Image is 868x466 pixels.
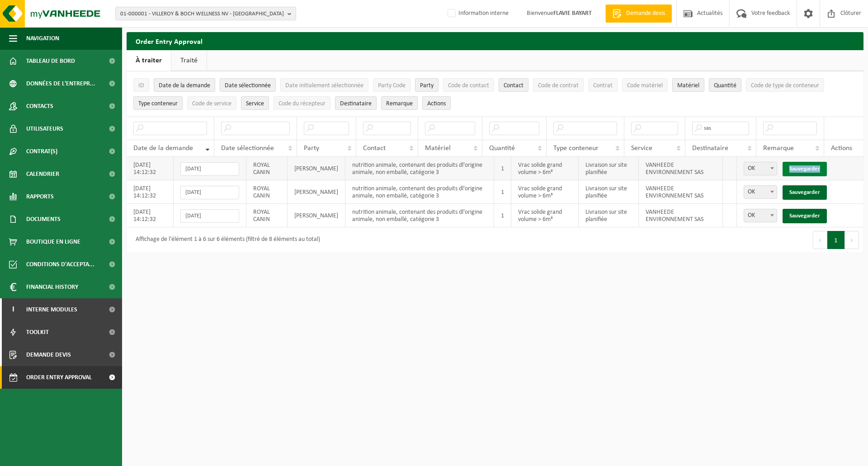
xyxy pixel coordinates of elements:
[420,82,434,89] span: Party
[631,145,652,152] span: Service
[783,209,827,223] a: Sauvegarder
[677,82,699,89] span: Matériel
[285,82,363,89] span: Date initialement sélectionnée
[831,145,852,152] span: Actions
[26,298,77,321] span: Interne modules
[511,204,579,227] td: Vrac solide grand volume > 6m³
[280,78,368,92] button: Date initialement sélectionnéeDate initialement sélectionnée: Activate to sort
[744,185,777,199] span: OK
[627,82,663,89] span: Code matériel
[26,253,94,276] span: Conditions d'accepta...
[443,78,494,92] button: Code de contactCode de contact: Activate to sort
[489,145,515,152] span: Quantité
[26,163,59,185] span: Calendrier
[763,145,794,152] span: Remarque
[845,231,859,249] button: Next
[127,32,863,50] h2: Order Entry Approval
[133,78,149,92] button: IDID: Activate to sort
[511,180,579,204] td: Vrac solide grand volume > 6m³
[246,204,288,227] td: ROYAL CANIN
[274,96,330,110] button: Code du récepteurCode du récepteur: Activate to sort
[225,82,271,89] span: Date sélectionnée
[381,96,418,110] button: RemarqueRemarque: Activate to sort
[127,180,174,204] td: [DATE] 14:12:32
[127,204,174,227] td: [DATE] 14:12:32
[120,7,284,21] span: 01-000001 - VILLEROY & BOCH WELLNESS NV - [GEOGRAPHIC_DATA]
[827,231,845,249] button: 1
[187,96,236,110] button: Code de serviceCode de service: Activate to sort
[672,78,704,92] button: MatérielMatériel: Activate to sort
[220,78,276,92] button: Date sélectionnéeDate sélectionnée: Activate to sort
[538,82,579,89] span: Code de contrat
[593,82,613,89] span: Contrat
[639,204,723,227] td: VANHEEDE ENVIRONNEMENT SAS
[579,157,639,180] td: Livraison sur site planifiée
[26,118,63,140] span: Utilisateurs
[714,82,736,89] span: Quantité
[504,82,524,89] span: Contact
[26,321,49,344] span: Toolkit
[171,50,207,71] a: Traité
[138,100,178,107] span: Type conteneur
[154,78,215,92] button: Date de la demandeDate de la demande: Activate to remove sorting
[26,140,57,163] span: Contrat(s)
[624,9,667,18] span: Demande devis
[26,185,54,208] span: Rapports
[288,204,345,227] td: [PERSON_NAME]
[131,232,320,248] div: Affichage de l'élément 1 à 6 sur 6 éléments (filtré de 8 éléments au total)
[783,162,827,176] a: Sauvegarder
[744,209,777,222] span: OK
[133,96,183,110] button: Type conteneurType conteneur: Activate to sort
[192,100,231,107] span: Code de service
[639,157,723,180] td: VANHEEDE ENVIRONNEMENT SAS
[221,145,274,152] span: Date sélectionnée
[415,78,439,92] button: PartyParty: Activate to sort
[709,78,741,92] button: QuantitéQuantité: Activate to sort
[26,231,80,253] span: Boutique en ligne
[499,78,528,92] button: ContactContact: Activate to sort
[9,298,17,321] span: I
[579,180,639,204] td: Livraison sur site planifiée
[605,5,672,23] a: Demande devis
[246,180,288,204] td: ROYAL CANIN
[386,100,413,107] span: Remarque
[363,145,386,152] span: Contact
[127,157,174,180] td: [DATE] 14:12:32
[26,344,71,366] span: Demande devis
[26,95,53,118] span: Contacts
[553,10,592,17] strong: FLAVIE BAYART
[746,78,824,92] button: Code de type de conteneurCode de type de conteneur: Activate to sort
[744,186,777,198] span: OK
[345,157,494,180] td: nutrition animale, contenant des produits dl'origine animale, non emballé, catégorie 3
[622,78,668,92] button: Code matérielCode matériel: Activate to sort
[744,162,777,175] span: OK
[304,145,319,152] span: Party
[340,100,372,107] span: Destinataire
[26,208,61,231] span: Documents
[744,209,777,222] span: OK
[138,82,144,89] span: ID
[588,78,618,92] button: ContratContrat: Activate to sort
[494,204,511,227] td: 1
[813,231,827,249] button: Previous
[639,180,723,204] td: VANHEEDE ENVIRONNEMENT SAS
[288,180,345,204] td: [PERSON_NAME]
[127,50,171,71] a: À traiter
[26,72,95,95] span: Données de l'entrepr...
[378,82,406,89] span: Party Code
[427,100,446,107] span: Actions
[26,276,78,298] span: Financial History
[246,100,264,107] span: Service
[448,82,489,89] span: Code de contact
[533,78,584,92] button: Code de contratCode de contrat: Activate to sort
[241,96,269,110] button: ServiceService: Activate to sort
[26,50,75,72] span: Tableau de bord
[345,180,494,204] td: nutrition animale, contenant des produits dl'origine animale, non emballé, catégorie 3
[26,27,59,50] span: Navigation
[345,204,494,227] td: nutrition animale, contenant des produits dl'origine animale, non emballé, catégorie 3
[744,162,777,175] span: OK
[751,82,819,89] span: Code de type de conteneur
[579,204,639,227] td: Livraison sur site planifiée
[288,157,345,180] td: [PERSON_NAME]
[425,145,451,152] span: Matériel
